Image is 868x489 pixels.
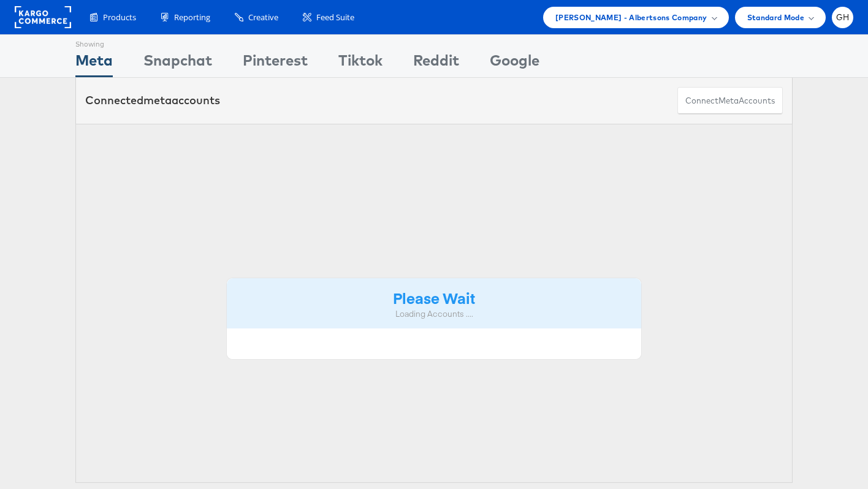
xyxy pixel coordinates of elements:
div: Tiktok [338,50,383,77]
div: Pinterest [243,50,308,77]
span: Creative [248,12,278,23]
div: Snapchat [143,50,212,77]
span: Feed Suite [316,12,354,23]
button: ConnectmetaAccounts [677,87,783,115]
div: Google [490,50,539,77]
span: Reporting [174,12,210,23]
span: meta [718,95,739,107]
span: meta [143,93,172,107]
div: Reddit [413,50,459,77]
div: Showing [75,35,113,50]
div: Meta [75,50,113,77]
span: [PERSON_NAME] - Albertsons Company [555,11,707,24]
div: Loading Accounts .... [236,308,632,320]
span: Products [103,12,136,23]
strong: Please Wait [393,287,475,308]
span: GH [836,13,850,21]
span: Standard Mode [747,11,804,24]
div: Connected accounts [85,93,220,108]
